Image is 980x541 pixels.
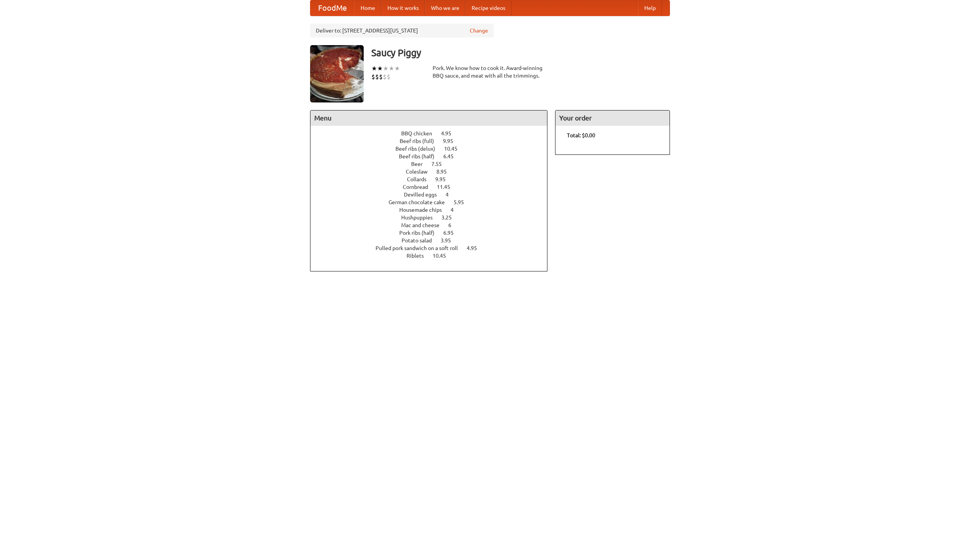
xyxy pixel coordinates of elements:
a: Beer 7.55 [411,161,456,167]
span: Coleslaw [406,169,435,175]
span: 6 [448,222,459,228]
span: 4.95 [441,130,459,136]
a: Beef ribs (half) 6.45 [399,153,468,159]
span: 6.95 [443,230,461,236]
a: German chocolate cake 5.95 [389,199,478,205]
span: 3.25 [441,214,459,221]
span: Riblets [407,253,431,259]
span: 4 [451,207,461,213]
span: Beef ribs (delux) [395,146,443,152]
span: German chocolate cake [389,199,452,205]
span: Collards [407,176,434,182]
span: Pulled pork sandwich on a soft roll [376,245,465,251]
li: ★ [371,64,377,73]
img: angular.jpg [310,45,364,102]
a: BBQ chicken 4.95 [401,130,465,136]
span: 11.45 [437,184,458,190]
h4: Menu [310,110,547,126]
a: Help [638,0,662,16]
h4: Your order [555,110,670,126]
a: Who we are [425,0,465,16]
a: Hushpuppies 3.25 [401,214,466,221]
a: Coleslaw 8.95 [406,169,461,175]
span: Housemade chips [399,207,449,213]
span: 8.95 [436,169,454,175]
a: Mac and cheese 6 [401,222,465,228]
span: 6.45 [443,153,461,159]
span: Hushpuppies [401,214,440,221]
span: 9.95 [443,138,461,144]
a: Riblets 10.45 [407,253,460,259]
a: Potato salad 3.95 [402,237,465,244]
li: $ [379,73,383,81]
span: Devilled eggs [404,192,444,198]
a: Pork ribs (half) 6.95 [399,230,468,236]
li: ★ [394,64,400,73]
span: 7.55 [431,161,449,167]
span: Pork ribs (half) [399,230,442,236]
a: Beef ribs (full) 9.95 [400,138,467,144]
a: Cornbread 11.45 [403,184,464,190]
li: ★ [383,64,389,73]
li: $ [371,73,375,81]
a: Change [470,27,488,34]
span: Mac and cheese [401,222,447,228]
a: Recipe videos [465,0,511,16]
a: Housemade chips 4 [399,207,468,213]
span: 4.95 [467,245,485,251]
li: ★ [389,64,394,73]
a: Home [354,0,381,16]
a: Collards 9.95 [407,176,460,182]
span: Beef ribs (half) [399,153,442,159]
span: Potato salad [402,237,439,244]
span: BBQ chicken [401,130,440,136]
li: ★ [377,64,383,73]
a: FoodMe [310,0,354,16]
a: How it works [381,0,425,16]
span: Cornbread [403,184,436,190]
span: Beef ribs (full) [400,138,442,144]
li: $ [383,73,387,81]
li: $ [387,73,390,81]
b: Total: $0.00 [567,132,595,138]
span: 10.45 [433,253,454,259]
h3: Saucy Piggy [371,45,670,60]
span: 3.95 [441,237,459,244]
span: Beer [411,161,430,167]
span: 5.95 [454,199,472,205]
li: $ [375,73,379,81]
span: 9.95 [435,176,453,182]
span: 4 [446,192,456,198]
a: Beef ribs (delux) 10.45 [395,146,472,152]
a: Devilled eggs 4 [404,192,463,198]
div: Pork. We know how to cook it. Award-winning BBQ sauce, and meat with all the trimmings. [433,64,547,80]
div: Deliver to: [STREET_ADDRESS][US_STATE] [310,24,494,37]
a: Pulled pork sandwich on a soft roll 4.95 [376,245,491,251]
span: 10.45 [444,146,465,152]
